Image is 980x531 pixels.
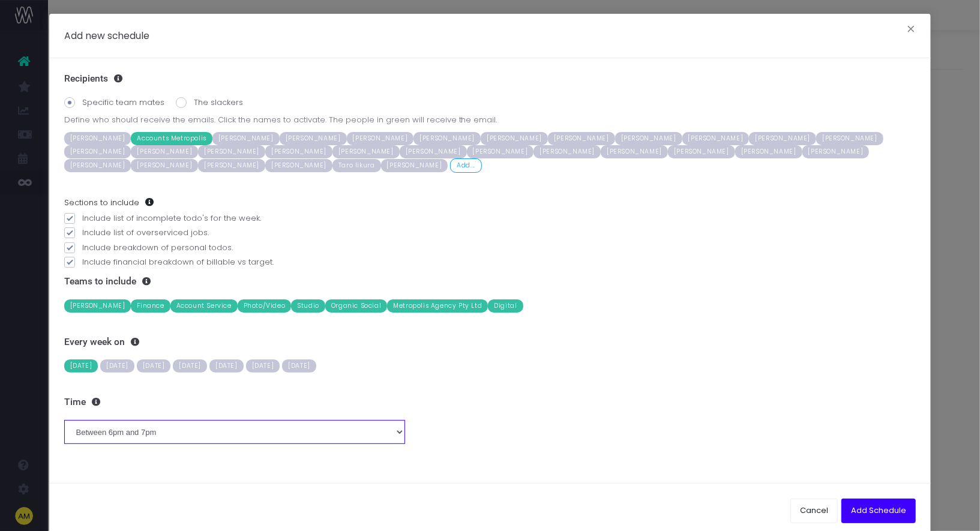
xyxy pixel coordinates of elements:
span: [PERSON_NAME] [413,132,481,145]
span: [PERSON_NAME] [332,145,400,158]
button: Cancel [790,499,838,523]
button: Close [898,21,924,40]
span: [DATE] [100,359,134,373]
label: Sections to include [64,197,154,209]
span: [PERSON_NAME] [601,145,668,158]
span: Account Service [170,299,238,313]
span: Add... [450,158,482,173]
span: [PERSON_NAME] [749,132,816,145]
span: Photo/Video [238,299,292,313]
span: [DATE] [246,359,280,373]
span: [PERSON_NAME] [735,145,802,158]
span: [PERSON_NAME] [802,145,870,158]
span: [PERSON_NAME] [467,145,534,158]
span: Organic Social [325,299,387,313]
label: Include financial breakdown of billable vs target. [64,256,916,268]
span: Accounts Metropolis [131,132,212,145]
span: Define who should receive the emails. Click the names to activate. The people in green will recei... [64,114,916,126]
span: [PERSON_NAME] [131,145,198,158]
button: Add Schedule [841,499,916,523]
span: [DATE] [282,359,316,373]
span: [PERSON_NAME] [64,159,131,172]
span: [PERSON_NAME] [198,159,265,172]
span: [PERSON_NAME] [400,145,467,158]
span: Metropolis Agency Pty Ltd [387,299,488,313]
label: Specific team mates [64,97,164,109]
span: Studio [291,299,325,313]
span: [PERSON_NAME] [64,145,131,158]
span: [PERSON_NAME] [615,132,682,145]
h3: Recipients [64,73,916,85]
label: Include breakdown of personal todos. [64,242,916,254]
h3: Time [64,397,916,408]
span: [PERSON_NAME] [64,299,131,313]
span: [PERSON_NAME] [265,159,332,172]
span: [PERSON_NAME] [131,159,198,172]
h5: Add new schedule [64,29,149,43]
span: [DATE] [173,359,207,373]
span: [PERSON_NAME] [198,145,265,158]
label: The slackers [176,97,243,109]
span: Finance [131,299,170,313]
span: [PERSON_NAME] [347,132,414,145]
label: Include list of overserviced jobs. [64,227,916,239]
span: [PERSON_NAME] [682,132,750,145]
span: [DATE] [64,359,98,373]
span: [PERSON_NAME] [481,132,548,145]
span: [DATE] [209,359,244,373]
span: Digital [488,299,523,313]
span: [PERSON_NAME] [64,132,131,145]
span: [PERSON_NAME] [265,145,332,158]
span: [PERSON_NAME] [816,132,883,145]
label: Include list of incomplete todo's for the week. [64,212,916,224]
span: [PERSON_NAME] [381,159,448,172]
span: Taro Iikura [332,159,381,172]
span: [PERSON_NAME] [668,145,735,158]
h3: Teams to include [64,276,916,287]
span: [DATE] [137,359,171,373]
span: [PERSON_NAME] [534,145,601,158]
span: [PERSON_NAME] [212,132,280,145]
h3: Every week on [64,337,916,348]
span: [PERSON_NAME] [280,132,347,145]
span: [PERSON_NAME] [548,132,615,145]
